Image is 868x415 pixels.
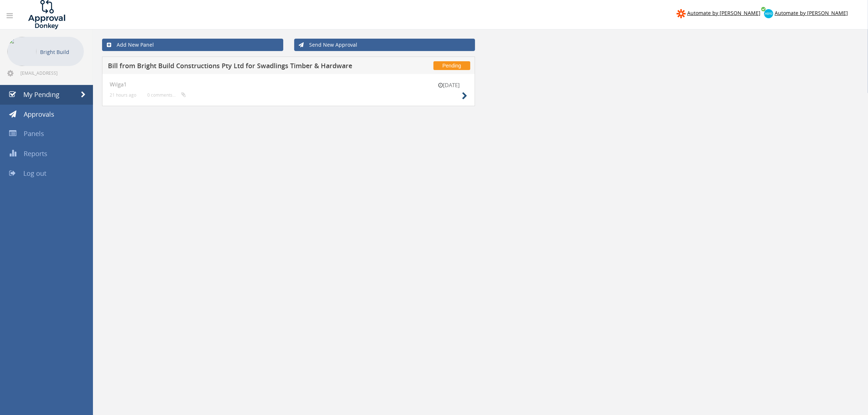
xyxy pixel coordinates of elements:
span: Automate by [PERSON_NAME] [687,9,760,16]
a: Add New Panel [102,39,283,51]
p: Bright Build [40,47,80,57]
small: 0 comments... [147,92,186,98]
span: [EMAIL_ADDRESS][DOMAIN_NAME] [20,70,82,76]
span: Automate by [PERSON_NAME] [775,9,848,16]
span: Log out [23,169,46,178]
h4: Wilga1 [110,81,467,88]
span: Approvals [24,110,54,119]
img: xero-logo.png [764,9,773,18]
h5: Bill from Bright Build Constructions Pty Ltd for Swadlings Timber & Hardware [108,62,361,71]
span: My Pending [23,90,59,99]
img: zapier-logomark.png [677,9,686,18]
span: Reports [24,149,47,158]
span: Panels [24,129,44,138]
a: Send New Approval [294,39,475,51]
small: 21 hours ago [110,92,136,98]
small: [DATE] [431,81,467,89]
span: Pending [433,61,470,70]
